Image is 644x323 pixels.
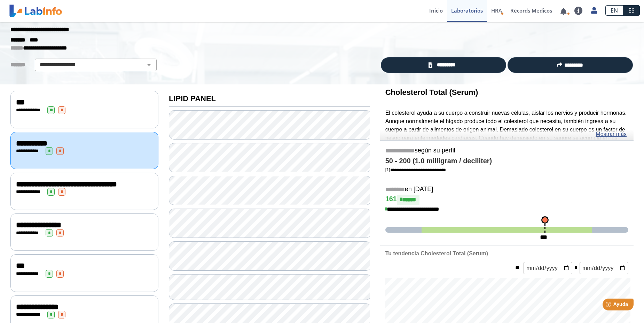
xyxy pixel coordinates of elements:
h4: 161 [385,195,628,205]
a: ES [623,5,640,16]
b: LIPID PANEL [169,94,216,103]
a: EN [605,5,623,16]
p: El colesterol ayuda a su cuerpo a construir nuevas células, aislar los nervios y producir hormona... [385,109,628,175]
input: mm/dd/yyyy [524,262,572,274]
h5: según su perfil [385,147,628,155]
input: mm/dd/yyyy [580,262,628,274]
b: Tu tendencia Cholesterol Total (Serum) [385,250,488,256]
a: [1] [385,167,446,172]
h5: en [DATE] [385,186,628,194]
a: Mostrar más [596,130,627,138]
span: HRA [491,7,502,14]
iframe: Help widget launcher [582,296,636,315]
h4: 50 - 200 (1.0 milligram / deciliter) [385,157,628,165]
b: Cholesterol Total (Serum) [385,88,478,97]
